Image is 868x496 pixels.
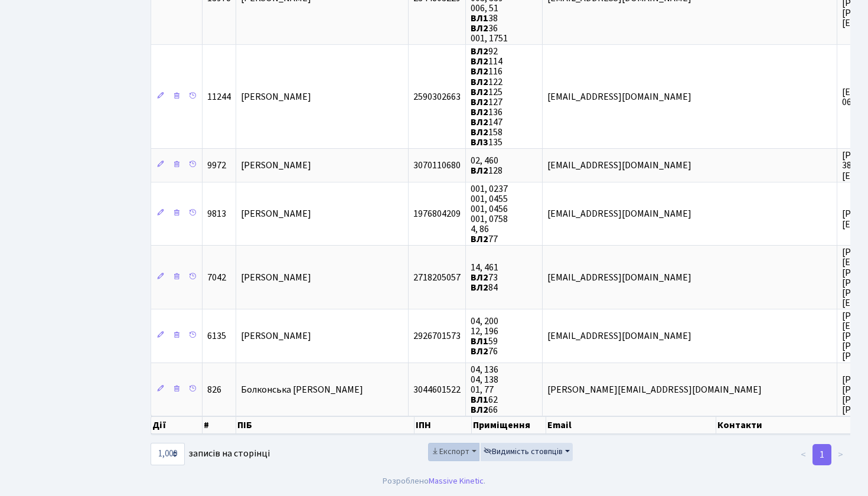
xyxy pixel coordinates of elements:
[471,106,488,119] b: ВЛ2
[471,45,488,58] b: ВЛ2
[151,443,270,465] label: записів на сторінці
[471,345,488,358] b: ВЛ2
[203,416,236,434] th: #
[471,126,488,139] b: ВЛ2
[471,86,488,99] b: ВЛ2
[207,271,226,284] span: 7042
[471,164,488,177] b: ВЛ2
[236,416,415,434] th: ПІБ
[413,90,461,103] span: 2590302663
[471,154,502,177] span: 02, 460 128
[484,446,563,458] span: Видимість стовпців
[546,416,716,434] th: Email
[207,90,231,103] span: 11244
[413,383,461,396] span: 3044601522
[383,475,485,488] div: Розроблено .
[471,45,502,149] span: 92 114 116 122 125 127 136 147 158 135
[241,383,363,396] span: Болконська [PERSON_NAME]
[547,159,691,172] span: [EMAIL_ADDRESS][DOMAIN_NAME]
[471,271,488,284] b: ВЛ2
[471,55,488,68] b: ВЛ2
[241,271,311,284] span: [PERSON_NAME]
[415,416,472,434] th: ІПН
[241,159,311,172] span: [PERSON_NAME]
[207,383,221,396] span: 826
[471,363,498,416] span: 04, 136 04, 138 01, 77 62 66
[472,416,547,434] th: Приміщення
[471,182,508,246] span: 001, 0237 001, 0455 001, 0456 001, 0758 4, 86 77
[471,403,488,416] b: ВЛ2
[471,261,498,294] span: 14, 461 73 84
[428,443,479,461] button: Експорт
[151,443,185,465] select: записів на сторінці
[471,116,488,129] b: ВЛ2
[812,444,831,465] a: 1
[151,416,203,434] th: Дії
[471,233,488,246] b: ВЛ2
[413,329,461,342] span: 2926701573
[471,66,488,79] b: ВЛ2
[413,159,461,172] span: 3070110680
[471,22,488,35] b: ВЛ2
[481,443,573,461] button: Видимість стовпців
[429,475,484,487] a: Massive Kinetic
[471,335,488,348] b: ВЛ1
[241,90,311,103] span: [PERSON_NAME]
[547,329,691,342] span: [EMAIL_ADDRESS][DOMAIN_NAME]
[471,96,488,109] b: ВЛ2
[413,208,461,221] span: 1976804209
[471,12,488,25] b: ВЛ1
[207,159,226,172] span: 9972
[547,90,691,103] span: [EMAIL_ADDRESS][DOMAIN_NAME]
[471,281,488,294] b: ВЛ2
[207,208,226,221] span: 9813
[413,271,461,284] span: 2718205057
[241,329,311,342] span: [PERSON_NAME]
[471,76,488,89] b: ВЛ2
[431,446,469,458] span: Експорт
[547,383,762,396] span: [PERSON_NAME][EMAIL_ADDRESS][DOMAIN_NAME]
[471,315,498,358] span: 04, 200 12, 196 59 76
[547,271,691,284] span: [EMAIL_ADDRESS][DOMAIN_NAME]
[207,329,226,342] span: 6135
[547,208,691,221] span: [EMAIL_ADDRESS][DOMAIN_NAME]
[471,136,488,149] b: ВЛ3
[241,208,311,221] span: [PERSON_NAME]
[471,393,488,406] b: ВЛ1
